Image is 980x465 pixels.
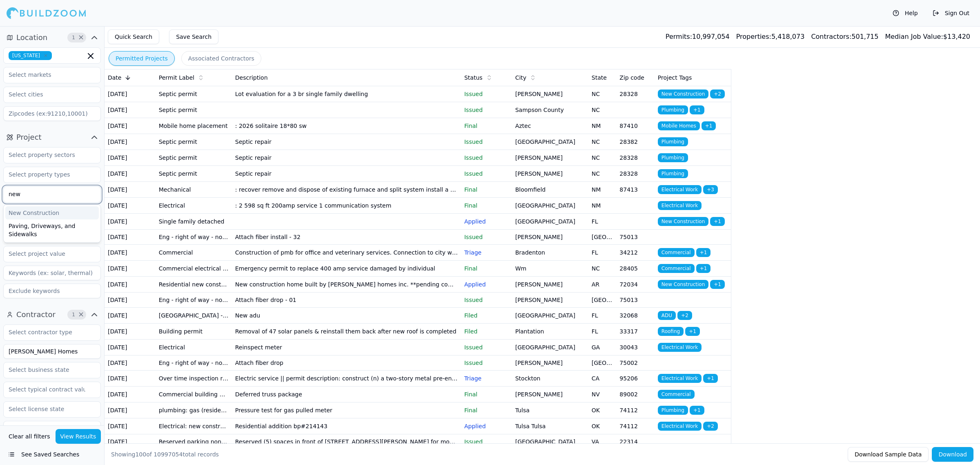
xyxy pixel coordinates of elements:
[232,118,461,134] td: : 2026 solitaire 18*80 sw
[4,167,90,182] input: Select property types
[929,7,973,20] button: Sign Out
[885,33,943,40] span: Median Job Value:
[3,421,101,436] input: Phone ex: 5555555555
[588,339,617,355] td: GA
[464,343,509,351] p: Issued
[710,89,725,98] span: + 2
[464,359,509,367] p: Issued
[464,233,509,241] p: Issued
[464,90,509,98] p: Issued
[105,339,156,355] td: [DATE]
[156,165,232,181] td: Septic permit
[512,134,588,150] td: [GEOGRAPHIC_DATA]
[588,118,617,134] td: NM
[464,106,509,114] p: Issued
[105,260,156,276] td: [DATE]
[232,307,461,323] td: New adu
[105,181,156,197] td: [DATE]
[156,118,232,134] td: Mobile home placement
[4,187,90,201] input: Select project types
[105,134,156,150] td: [DATE]
[16,309,56,320] span: Contractor
[512,213,588,229] td: [GEOGRAPHIC_DATA]
[512,244,588,260] td: Bradenton
[690,406,704,415] span: + 1
[464,296,509,304] p: Issued
[105,118,156,134] td: [DATE]
[78,313,84,317] span: Clear Contractor filters
[156,134,232,150] td: Septic permit
[690,105,704,114] span: + 1
[156,402,232,418] td: plumbing: gas (residential)
[848,447,929,462] button: Download Sample Data
[169,29,218,44] button: Save Search
[156,276,232,292] td: Residential new construction permit
[588,86,617,102] td: NC
[232,402,461,418] td: Pressure test for gas pulled meter
[658,185,702,194] span: Electrical Work
[616,434,655,449] td: 22314
[512,355,588,370] td: [PERSON_NAME]
[232,181,461,197] td: : recover remove and dispose of existing furnace and split system install a carrier 58scob135m242...
[4,402,90,416] input: Select license state
[3,106,101,121] input: Zipcodes (ex:91210,10001)
[588,213,617,229] td: FL
[464,438,509,446] p: Issued
[105,102,156,118] td: [DATE]
[5,206,99,219] div: New Construction
[588,386,617,402] td: NV
[811,32,878,42] div: 501,715
[3,344,101,359] input: Business name
[658,105,688,114] span: Plumbing
[710,217,725,226] span: + 1
[232,339,461,355] td: Reinspect meter
[616,244,655,260] td: 34212
[156,181,232,197] td: Mechanical
[105,197,156,213] td: [DATE]
[811,33,851,40] span: Contractors:
[616,118,655,134] td: 87410
[677,311,692,320] span: + 2
[588,165,617,181] td: NC
[464,122,509,130] p: Final
[105,244,156,260] td: [DATE]
[512,102,588,118] td: Sampson County
[159,74,194,82] span: Permit Label
[105,323,156,339] td: [DATE]
[156,386,232,402] td: Commercial building permit application
[105,213,156,229] td: [DATE]
[588,402,617,418] td: OK
[4,148,90,162] input: Select property sectors
[156,434,232,449] td: Reserved parking non-utility
[588,323,617,339] td: FL
[616,323,655,339] td: 33317
[69,34,78,42] span: 1
[658,137,688,146] span: Plumbing
[5,219,99,241] div: Paving, Driveways, and Sidewalks
[512,339,588,355] td: [GEOGRAPHIC_DATA]
[588,181,617,197] td: NM
[156,150,232,165] td: Septic permit
[3,31,101,44] button: Location1Clear Location filters
[616,260,655,276] td: 28405
[232,229,461,244] td: Attach fiber install - 32
[181,51,261,66] button: Associated Contractors
[235,74,268,82] span: Description
[111,450,219,458] div: Showing of total records
[232,165,461,181] td: Septic repair
[512,292,588,307] td: [PERSON_NAME]
[658,374,702,383] span: Electrical Work
[156,229,232,244] td: Eng - right of way - non-city - row - telecom
[616,402,655,418] td: 74112
[512,418,588,434] td: Tulsa Tulsa
[696,248,711,257] span: + 1
[685,327,700,336] span: + 1
[464,217,509,226] p: Applied
[78,36,84,40] span: Clear Location filters
[658,280,708,289] span: New Construction
[736,33,771,40] span: Properties:
[588,229,617,244] td: [GEOGRAPHIC_DATA]
[658,169,688,178] span: Plumbing
[658,311,676,320] span: ADU
[616,229,655,244] td: 75013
